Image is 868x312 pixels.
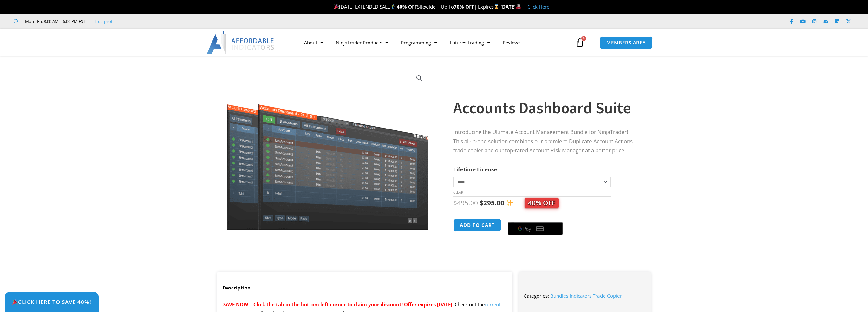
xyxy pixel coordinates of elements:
[506,199,513,206] img: ✨
[508,222,563,235] button: Buy with GPay
[298,35,330,50] a: About
[546,227,555,231] text: ••••••
[496,35,527,50] a: Reviews
[566,33,594,52] a: 0
[334,4,339,9] img: 🎉
[330,35,395,50] a: NinjaTrader Products
[453,97,638,119] h1: Accounts Dashboard Suite
[397,3,417,10] strong: 40% OFF
[94,17,113,25] a: Trustpilot
[12,299,91,305] span: Click Here to save 40%!
[600,36,653,49] a: MEMBERS AREA
[500,3,521,10] strong: [DATE]
[581,36,586,41] span: 0
[453,128,638,155] p: Introducing the Ultimate Account Management Bundle for NinjaTrader! This all-in-one solution comb...
[453,198,478,207] bdi: 495.00
[480,198,483,207] span: $
[606,40,646,45] span: MEMBERS AREA
[443,35,496,50] a: Futures Trading
[516,4,521,9] img: 🏭
[23,17,85,25] span: Mon - Fri: 8:00 AM – 6:00 PM EST
[395,35,443,50] a: Programming
[226,68,430,230] img: Screenshot 2024-08-26 155710eeeee
[12,299,18,305] img: 🎉
[507,218,564,218] iframe: Secure payment input frame
[332,3,500,10] span: [DATE] EXTENDED SALE Sitewide + Up To | Expires
[207,31,275,54] img: LogoAI | Affordable Indicators – NinjaTrader
[298,35,574,50] nav: Menu
[453,198,457,207] span: $
[390,4,395,9] img: 🏌️‍♂️
[453,190,463,195] a: Clear options
[525,198,559,208] span: 40% OFF
[453,219,501,232] button: Add to cart
[480,198,504,207] bdi: 295.00
[494,4,499,9] img: ⌛
[527,3,549,10] a: Click Here
[414,72,425,84] a: View full-screen image gallery
[453,166,497,173] label: Lifetime License
[217,282,256,294] a: Description
[454,3,474,10] strong: 70% OFF
[5,292,99,312] a: 🎉Click Here to save 40%!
